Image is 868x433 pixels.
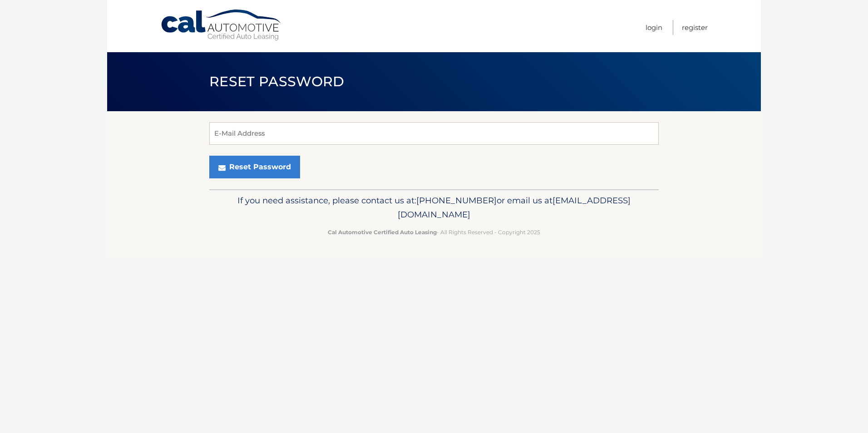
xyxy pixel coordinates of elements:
[646,20,662,35] a: Login
[209,122,659,145] input: E-Mail Address
[160,9,283,41] a: Cal Automotive
[209,156,300,178] button: Reset Password
[682,20,708,35] a: Register
[209,73,344,90] span: Reset Password
[416,195,497,206] span: [PHONE_NUMBER]
[215,193,653,222] p: If you need assistance, please contact us at: or email us at
[215,227,653,237] p: - All Rights Reserved - Copyright 2025
[328,229,437,236] strong: Cal Automotive Certified Auto Leasing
